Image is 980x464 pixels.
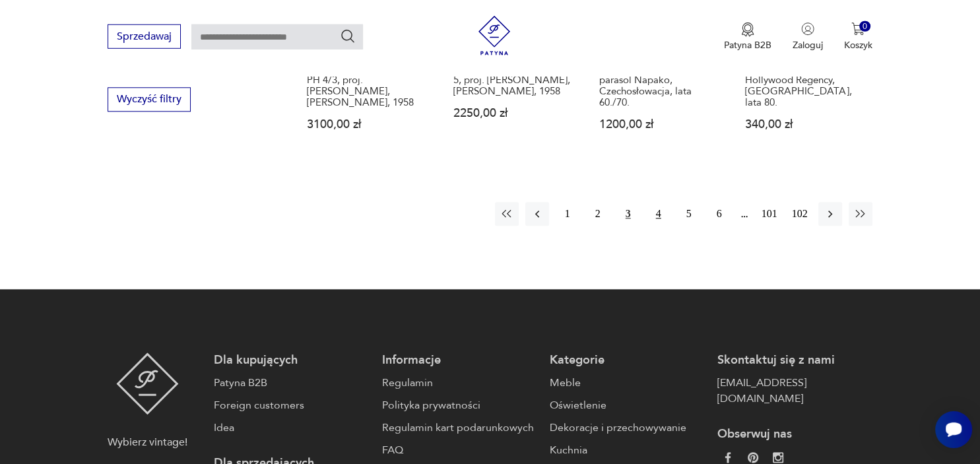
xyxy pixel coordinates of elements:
[844,39,872,51] p: Koszyk
[788,203,812,226] button: 102
[724,22,771,51] button: Patyna B2B
[382,398,537,414] a: Polityka prywatności
[616,203,640,226] button: 3
[214,376,368,391] a: Patyna B2B
[453,64,574,98] h3: Duńska vintage lampa PH 5, proj. [PERSON_NAME], [PERSON_NAME], 1958
[108,88,191,112] button: Wyczyść filtry
[586,203,610,226] button: 2
[707,203,731,226] button: 6
[599,119,720,131] p: 1200,00 zł
[599,64,720,109] h3: Lampa sufitowa typu parasol Napako, Czechosłowacja, lata 60./70.
[859,21,870,32] div: 0
[758,203,781,226] button: 101
[307,64,428,109] h3: Para duńskich vintage lamp PH 4/3, proj. [PERSON_NAME], [PERSON_NAME], 1958
[474,16,514,55] img: Patyna - sklep z meblami i dekoracjami vintage
[108,24,181,49] button: Sprzedawaj
[453,108,574,119] p: 2250,00 zł
[340,28,356,44] button: Szukaj
[935,411,972,448] iframe: Smartsupp widget button
[724,39,771,51] p: Patyna B2B
[801,22,814,36] img: Ikonka użytkownika
[748,453,758,463] img: 37d27d81a828e637adc9f9cb2e3d3a8a.webp
[550,443,704,459] a: Kuchnia
[382,420,537,436] a: Regulamin kart podarunkowych
[717,427,872,443] p: Obserwuj nas
[717,376,872,407] a: [EMAIL_ADDRESS][DOMAIN_NAME]
[724,22,771,51] a: Ikona medaluPatyna B2B
[382,353,537,369] p: Informacje
[550,398,704,414] a: Oświetlenie
[647,203,670,226] button: 4
[844,22,872,51] button: 0Koszyk
[382,443,537,459] a: FAQ
[214,398,368,414] a: Foreign customers
[745,64,866,109] h3: Lampa sufitowa z kwiatami Hollywood Regency, [GEOGRAPHIC_DATA], lata 80.
[550,353,704,369] p: Kategorie
[214,353,368,369] p: Dla kupujących
[723,453,733,463] img: da9060093f698e4c3cedc1453eec5031.webp
[116,353,179,415] img: Patyna - sklep z meblami i dekoracjami vintage
[773,453,783,463] img: c2fd9cf7f39615d9d6839a72ae8e59e5.webp
[717,353,872,369] p: Skontaktuj się z nami
[108,435,187,451] p: Wybierz vintage!
[556,203,579,226] button: 1
[307,119,428,131] p: 3100,00 zł
[793,39,823,51] p: Zaloguj
[550,420,704,436] a: Dekoracje i przechowywanie
[108,33,181,42] a: Sprzedawaj
[214,420,368,436] a: Idea
[745,119,866,131] p: 340,00 zł
[741,22,754,37] img: Ikona medalu
[851,22,865,36] img: Ikona koszyka
[550,376,704,391] a: Meble
[382,376,537,391] a: Regulamin
[677,203,701,226] button: 5
[793,22,823,51] button: Zaloguj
